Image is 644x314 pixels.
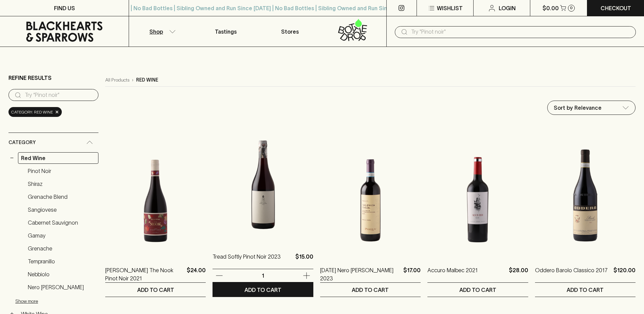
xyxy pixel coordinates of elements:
p: Tastings [215,28,237,36]
img: Tread Softly Pinot Noir 2023 [213,123,313,242]
p: 0 [570,6,573,10]
a: All Products [105,76,129,84]
img: Buller The Nook Pinot Noir 2021 [105,137,206,256]
p: Checkout [601,4,631,12]
p: ADD TO CART [244,286,281,294]
img: Accuro Malbec 2021 [427,137,528,256]
a: Grenache Blend [25,191,98,203]
a: Sangiovese [25,204,98,215]
button: Show more [15,294,104,308]
p: $120.00 [613,266,636,282]
p: Refine Results [8,74,52,82]
span: × [55,108,59,116]
p: ADD TO CART [459,286,496,294]
a: Grenache [25,243,98,254]
img: Oddero Barolo Classico 2017 [535,137,636,256]
span: Category: red wine [11,109,53,116]
p: FIND US [54,4,75,12]
p: Login [499,4,516,12]
a: Red Wine [18,152,98,164]
p: $24.00 [187,266,206,282]
button: Shop [129,16,193,47]
p: $0.00 [542,4,559,12]
a: Pinot Noir [25,165,98,177]
p: 1 [255,272,271,279]
p: › [132,76,133,84]
p: $17.00 [403,266,421,282]
button: − [8,155,15,161]
a: [DATE] Nero [PERSON_NAME] 2023 [320,266,401,282]
input: Try “Pinot noir” [25,90,93,101]
button: ADD TO CART [427,283,528,297]
p: red wine [136,76,158,84]
button: ADD TO CART [213,283,313,297]
a: Tastings [194,16,258,47]
a: Gamay [25,230,98,241]
input: Try "Pinot noir" [411,27,630,37]
div: Category [8,133,98,152]
p: $28.00 [509,266,528,282]
p: ADD TO CART [352,286,389,294]
p: Wishlist [437,4,463,12]
a: Tread Softly Pinot Noir 2023 [213,252,281,269]
a: Cabernet Sauvignon [25,217,98,228]
button: ADD TO CART [105,283,206,297]
div: Sort by Relevance [548,101,635,115]
a: Nebbiolo [25,268,98,280]
p: Shop [149,28,163,36]
a: Accuro Malbec 2021 [427,266,478,282]
p: Stores [281,28,299,36]
a: Stores [258,16,322,47]
img: Pasqua Nero d'Avola 2023 [320,137,421,256]
p: ADD TO CART [137,286,174,294]
a: Oddero Barolo Classico 2017 [535,266,608,282]
a: [PERSON_NAME] The Nook Pinot Noir 2021 [105,266,184,282]
button: ADD TO CART [535,283,636,297]
p: $15.00 [295,252,313,269]
a: Shiraz [25,178,98,190]
p: Sort by Relevance [554,104,602,112]
span: Category [8,138,36,147]
p: ADD TO CART [567,286,604,294]
a: Nero [PERSON_NAME] [25,281,98,293]
button: ADD TO CART [320,283,421,297]
a: Tempranillo [25,256,98,267]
